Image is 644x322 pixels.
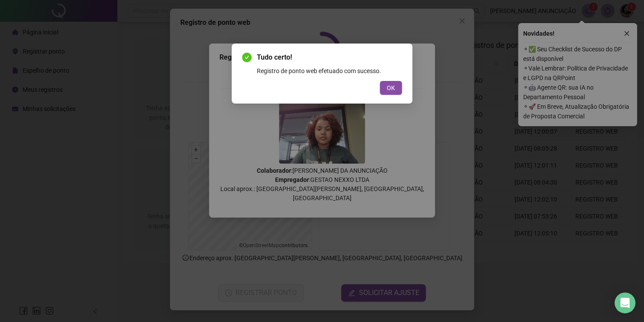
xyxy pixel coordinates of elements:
span: check-circle [242,53,252,62]
div: Registro de ponto web efetuado com sucesso. [257,66,402,76]
div: Open Intercom Messenger [614,292,635,313]
span: Tudo certo! [257,52,402,63]
button: OK [380,81,402,95]
span: OK [387,83,395,93]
